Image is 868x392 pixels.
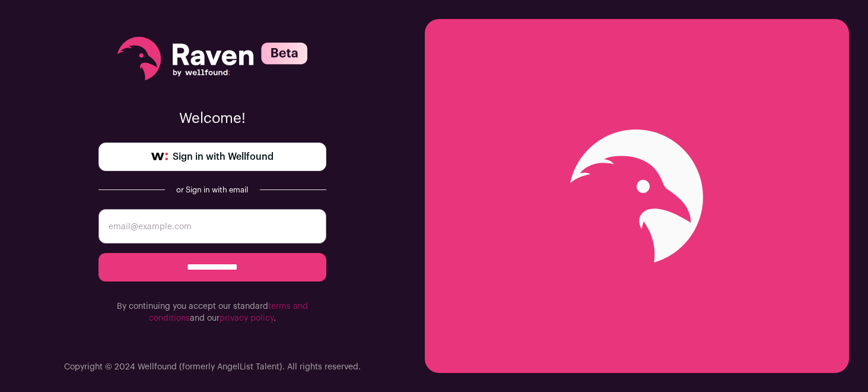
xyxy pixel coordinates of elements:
a: terms and conditions [149,302,308,323]
a: privacy policy [220,314,274,323]
p: Welcome! [98,109,326,128]
p: Copyright © 2024 Wellfound (formerly AngelList Talent). All rights reserved. [64,361,361,373]
p: By continuing you accept our standard and our . [98,301,326,324]
div: or Sign in with email [174,185,250,195]
input: email@example.com [98,209,326,244]
span: Sign in with Wellfound [173,150,274,164]
a: Sign in with Wellfound [98,143,326,171]
img: wellfound-symbol-flush-black-fb3c872781a75f747ccb3a119075da62bfe97bd399995f84a933054e44a575c4.png [151,153,168,161]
